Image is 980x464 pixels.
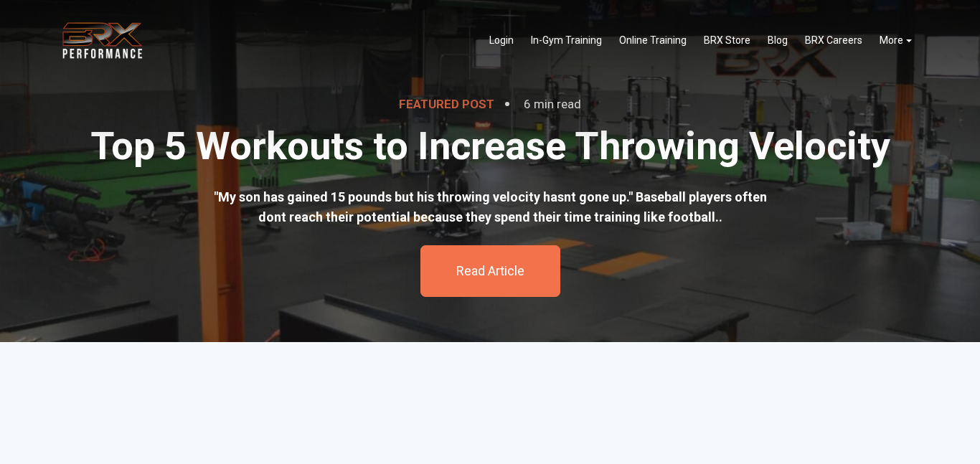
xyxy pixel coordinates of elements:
a: In-Gym Training [522,26,611,55]
a: BRX Careers [796,26,871,55]
a: Online Training [611,26,695,55]
a: Login [481,26,522,55]
a: Blog [759,26,796,55]
a: Read Article [456,263,524,279]
span: "My son has gained 15 pounds but his throwing velocity hasnt gone up." Baseball players often don... [214,189,767,224]
div: Navigation Menu [481,26,920,55]
a: More [871,26,920,55]
img: BRX Transparent Logo-2 [60,19,146,62]
a: BRX Store [695,26,759,55]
